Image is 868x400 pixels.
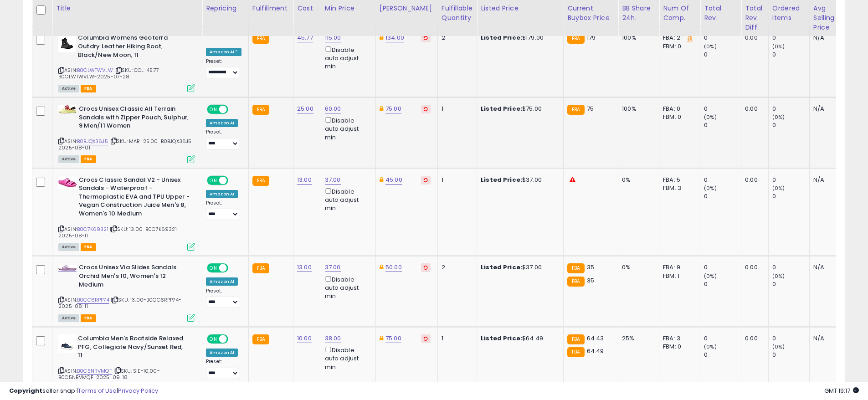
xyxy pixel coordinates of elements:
[227,176,241,184] span: OFF
[567,277,584,287] small: FBA
[77,296,109,304] a: B0CG6RPP74
[118,386,158,395] a: Privacy Policy
[704,105,741,113] div: 0
[77,226,108,233] a: B0C7K69321
[58,263,195,321] div: ASIN:
[252,263,269,273] small: FBA
[772,176,809,184] div: 0
[772,272,785,280] small: (0%)
[206,349,238,357] div: Amazon AI
[442,334,470,343] div: 1
[58,296,181,310] span: | SKU: 13.00-B0CG6RPP74-2025-08-11
[208,176,219,184] span: ON
[206,58,241,79] div: Preset:
[227,335,241,343] span: OFF
[58,226,180,239] span: | SKU: 13.00-B0C7K69321-2025-08-11
[813,263,843,272] div: N/A
[385,263,402,272] a: 50.00
[442,34,470,42] div: 2
[252,34,269,44] small: FBA
[81,314,96,322] span: FBA
[663,343,693,351] div: FBM: 0
[252,4,289,13] div: Fulfillment
[587,104,594,113] span: 75
[58,105,77,113] img: 31ctBUJlgjL._SL40_.jpg
[622,263,652,272] div: 0%
[663,184,693,192] div: FBM: 3
[325,33,341,42] a: 115.00
[252,105,269,115] small: FBA
[81,243,96,251] span: FBA
[481,175,522,184] b: Listed Price:
[325,334,341,343] a: 38.00
[58,243,79,251] span: All listings currently available for purchase on Amazon
[622,105,652,113] div: 100%
[206,48,241,56] div: Amazon AI *
[9,387,158,395] div: seller snap | |
[297,4,317,13] div: Cost
[704,34,741,42] div: 0
[79,263,190,291] b: Crocs Unisex Via Slides Sandals Orchid Men's 10, Women's 12 Medium
[663,263,693,272] div: FBA: 9
[704,334,741,343] div: 0
[442,176,470,184] div: 1
[704,263,741,272] div: 0
[567,4,614,23] div: Current Buybox Price
[325,175,341,185] a: 37.00
[58,155,79,163] span: All listings currently available for purchase on Amazon
[745,105,761,113] div: 0.00
[79,105,190,133] b: Crocs Unisex Classic All Terrain Sandals with Zipper Pouch, Sulphur, 9 Men/11 Women
[206,359,241,379] div: Preset:
[252,334,269,344] small: FBA
[206,129,241,149] div: Preset:
[252,176,269,186] small: FBA
[58,334,76,353] img: 31BcgavHpHL._SL40_.jpg
[58,34,76,52] img: 31wc5PnY0PL._SL40_.jpg
[567,347,584,357] small: FBA
[663,34,693,42] div: FBA: 2
[481,105,556,113] div: $75.00
[325,274,369,301] div: Disable auto adjust min
[78,34,189,62] b: Columbia Womens Geoterra Outdry Leather Hiking Boot, Black/New Moon, 11
[567,263,584,273] small: FBA
[567,334,584,344] small: FBA
[385,104,401,113] a: 75.00
[481,263,556,272] div: $37.00
[704,280,741,288] div: 0
[481,263,522,272] b: Listed Price:
[77,367,112,375] a: B0C5NRVMQF
[704,121,741,129] div: 0
[772,51,809,59] div: 0
[58,176,195,250] div: ASIN:
[297,334,312,343] a: 10.00
[704,4,737,23] div: Total Rev.
[745,176,761,184] div: 0.00
[442,263,470,272] div: 2
[663,334,693,343] div: FBA: 3
[56,4,198,13] div: Title
[58,105,195,162] div: ASIN:
[772,185,785,192] small: (0%)
[77,67,113,74] a: B0CLWTWVLW
[772,263,809,272] div: 0
[58,314,79,322] span: All listings currently available for purchase on Amazon
[772,351,809,359] div: 0
[813,176,843,184] div: N/A
[772,334,809,343] div: 0
[206,4,245,13] div: Repricing
[442,4,473,23] div: Fulfillable Quantity
[587,263,594,272] span: 35
[704,51,741,59] div: 0
[206,288,241,308] div: Preset:
[206,200,241,221] div: Preset:
[481,176,556,184] div: $37.00
[813,34,843,42] div: N/A
[772,113,785,121] small: (0%)
[208,106,219,113] span: ON
[704,192,741,200] div: 0
[663,272,693,280] div: FBM: 1
[297,104,313,113] a: 25.00
[227,264,241,272] span: OFF
[824,386,859,395] span: 2025-10-8 19:17 GMT
[772,34,809,42] div: 0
